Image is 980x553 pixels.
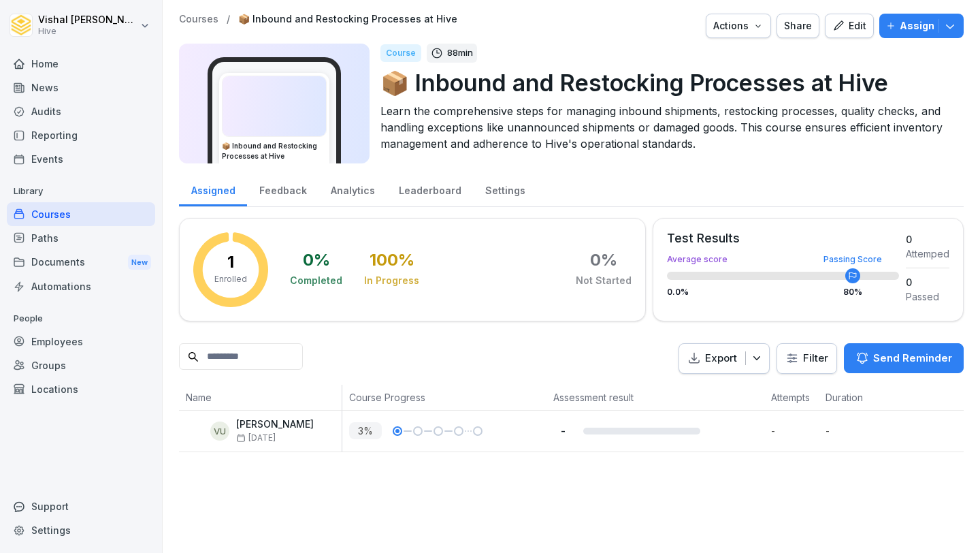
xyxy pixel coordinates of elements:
[380,44,421,62] div: Course
[227,14,230,25] p: /
[826,390,880,405] p: Duration
[679,343,770,374] button: Export
[7,123,155,147] a: Reporting
[7,180,155,202] p: Library
[236,433,276,443] span: [DATE]
[7,52,155,76] a: Home
[900,18,934,33] p: Assign
[7,330,155,353] a: Employees
[785,351,828,365] div: Filter
[826,424,887,438] p: -
[7,494,155,518] div: Support
[7,308,155,330] p: People
[706,14,771,38] button: Actions
[705,351,737,366] p: Export
[7,202,155,226] a: Courses
[238,14,457,25] a: 📦 Inbound and Restocking Processes at Hive
[387,172,473,206] a: Leaderboard
[777,344,836,373] button: Filter
[667,232,899,244] div: Test Results
[227,254,234,270] p: 1
[873,351,952,366] p: Send Reminder
[784,18,812,33] div: Share
[825,14,874,38] button: Edit
[247,172,318,206] a: Feedback
[179,14,218,25] a: Courses
[370,252,414,268] div: 100 %
[38,14,137,26] p: Vishal [PERSON_NAME]
[349,422,382,439] p: 3 %
[771,390,812,405] p: Attempts
[7,274,155,298] a: Automations
[7,250,155,275] a: DocumentsNew
[128,255,151,270] div: New
[210,422,229,441] div: VU
[7,518,155,542] a: Settings
[380,65,953,100] p: 📦 Inbound and Restocking Processes at Hive
[7,147,155,171] a: Events
[553,390,757,405] p: Assessment result
[832,18,866,33] div: Edit
[844,343,964,373] button: Send Reminder
[236,419,314,430] p: [PERSON_NAME]
[186,390,335,405] p: Name
[473,172,537,206] a: Settings
[7,226,155,250] a: Paths
[7,250,155,275] div: Documents
[318,172,387,206] a: Analytics
[777,14,819,38] button: Share
[214,273,247,285] p: Enrolled
[364,274,419,287] div: In Progress
[667,255,899,264] div: Average score
[349,390,540,405] p: Course Progress
[843,288,862,296] div: 80 %
[38,27,137,36] p: Hive
[7,353,155,377] a: Groups
[303,252,330,268] div: 0 %
[667,288,899,296] div: 0.0 %
[380,103,953,152] p: Learn the comprehensive steps for managing inbound shipments, restocking processes, quality check...
[823,255,882,264] div: Passing Score
[590,252,617,268] div: 0 %
[879,14,964,38] button: Assign
[906,275,949,289] div: 0
[290,274,342,287] div: Completed
[906,232,949,247] div: 0
[906,289,949,304] div: Passed
[7,377,155,401] a: Locations
[576,274,632,287] div: Not Started
[713,18,764,33] div: Actions
[447,46,473,60] p: 88 min
[7,76,155,99] a: News
[553,424,572,437] p: -
[906,247,949,261] div: Attemped
[179,172,247,206] a: Assigned
[771,424,819,438] p: -
[222,141,327,161] h3: 📦 Inbound and Restocking Processes at Hive
[7,99,155,123] a: Audits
